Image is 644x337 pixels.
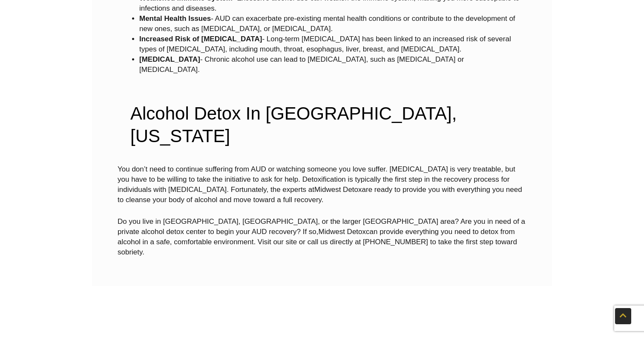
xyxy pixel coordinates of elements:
span: Alcohol Detox In [GEOGRAPHIC_DATA], [US_STATE] [130,103,457,146]
strong: Increased Risk of [MEDICAL_DATA] [139,35,262,43]
a: Midwest Detox [319,228,366,236]
p: You don’t need to continue suffering from AUD or watching someone you love suffer. [MEDICAL_DATA]... [118,164,526,205]
a: Midwest Detox [314,186,362,194]
p: Do you live in [GEOGRAPHIC_DATA], [GEOGRAPHIC_DATA], or the larger [GEOGRAPHIC_DATA] area? Are yo... [118,217,526,257]
strong: [MEDICAL_DATA] [139,55,200,63]
li: - Chronic alcohol use can lead to [MEDICAL_DATA], such as [MEDICAL_DATA] or [MEDICAL_DATA]. [139,54,526,75]
strong: Mental Health Issues [139,14,211,23]
li: - AUD can exacerbate pre-existing mental health conditions or contribute to the development of ne... [139,14,526,34]
li: - Long-term [MEDICAL_DATA] has been linked to an increased risk of several types of [MEDICAL_DATA... [139,34,526,54]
